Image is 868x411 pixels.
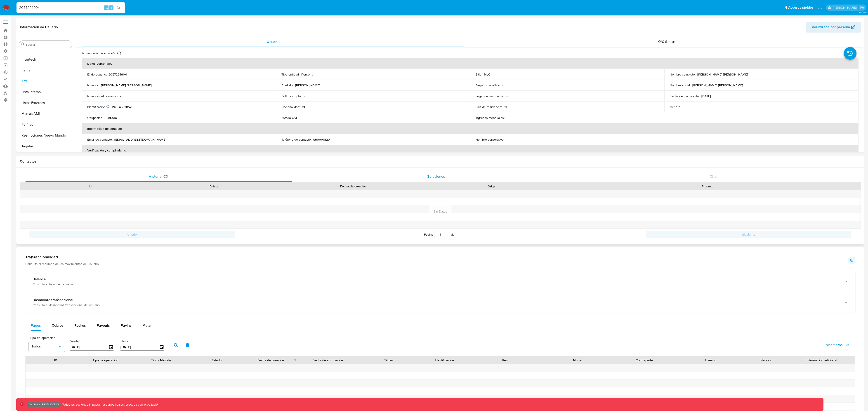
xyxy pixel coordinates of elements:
p: - [506,116,507,120]
span: KYC Status [658,39,676,44]
p: Lugar de nacimiento : [476,94,505,98]
p: - [304,94,305,98]
p: ID de usuario : [87,72,107,76]
span: Historial CX [149,174,168,179]
p: Email de contacto : [87,137,113,142]
button: Siguiente [646,231,851,238]
p: - [502,83,503,87]
span: Soluciones [427,174,445,179]
button: Tarjetas [17,141,74,152]
p: País de residencia : [476,105,502,109]
p: Sitio : [476,72,482,76]
p: Todas las acciones impactan usuarios reales, proceda con precaución. [61,402,160,407]
p: [PERSON_NAME] [PERSON_NAME] [697,72,748,76]
p: Nacionalidad : [281,105,300,109]
p: Actualizado hace un año [82,51,116,55]
input: Buscar usuario o caso... [17,5,125,11]
div: Id [31,184,149,189]
p: [DATE] [701,94,711,98]
p: [EMAIL_ADDRESS][DOMAIN_NAME] [114,137,166,142]
button: Listas Externas [17,97,74,108]
p: Estado Civil : [281,116,298,120]
p: Teléfono de contacto : [281,137,311,142]
p: [PERSON_NAME] [295,83,320,87]
p: Jubilado [105,116,117,120]
button: Ver mirada por persona [806,22,861,33]
p: Identificación : [87,105,110,109]
p: RUT 45838528 [112,105,133,109]
span: Página de [424,231,457,238]
p: [PERSON_NAME] [PERSON_NAME] [101,83,152,87]
button: Anterior [29,231,235,238]
p: Soft descriptor : [281,94,303,98]
button: Lista Interna [17,87,74,97]
div: Proceso [558,184,857,189]
p: Nombre : [87,83,99,87]
p: 991000820 [313,137,330,142]
p: Nombre corporativo : [476,137,504,142]
p: Género : [670,105,681,109]
p: Nombre completo : [670,72,696,76]
p: Persona [301,72,313,76]
h1: Información de Usuario [20,25,58,29]
button: Marcas AML [17,108,74,119]
p: [PERSON_NAME] [PERSON_NAME] [692,83,743,87]
p: CL [504,105,507,109]
button: Buscar [21,43,25,46]
p: Apellido : [281,83,293,87]
p: Segundo apellido : [476,83,501,87]
button: Perfiles [17,119,74,130]
a: Notificaciones [818,6,822,9]
a: Salir [860,5,865,10]
p: CL [302,105,306,109]
th: Verificación y cumplimiento [82,145,859,156]
span: Chat [710,174,717,179]
p: Nombre social : [670,83,691,87]
p: Ambiente: PRODUCCIÓN [28,404,59,405]
button: KYC [17,76,74,87]
button: Restricciones Nuevo Mundo [17,130,74,141]
p: - [507,94,507,98]
span: Ver mirada por persona [812,22,850,33]
h1: Contactos [20,159,861,164]
p: - [300,116,301,120]
span: ⌥ [104,5,108,10]
th: Datos personales [82,58,859,69]
span: s [111,5,112,10]
p: - [683,105,684,109]
button: Insurtech [17,54,74,65]
input: Buscar [26,43,70,47]
p: leandrojossue.ramirez@mercadolibre.com.co [833,5,858,10]
div: Estado [156,184,274,189]
div: Fecha de creación [280,184,427,189]
span: Accesos rápidos [788,5,814,10]
p: Tipo entidad : [281,72,300,76]
span: 1 [455,232,457,237]
p: - [506,137,507,142]
p: Fecha de nacimiento : [670,94,700,98]
p: MLC [484,72,491,76]
div: Origen [433,184,551,189]
p: Nombre del comercio : [87,94,118,98]
span: Usuario [267,39,280,44]
button: Items [17,65,74,76]
p: Ingresos mensuales : [476,116,505,120]
p: 2057224904 [108,72,127,76]
th: Información de contacto [82,123,859,134]
p: Ocupación : [87,116,103,120]
p: - [120,94,121,98]
button: search-icon [114,5,123,11]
